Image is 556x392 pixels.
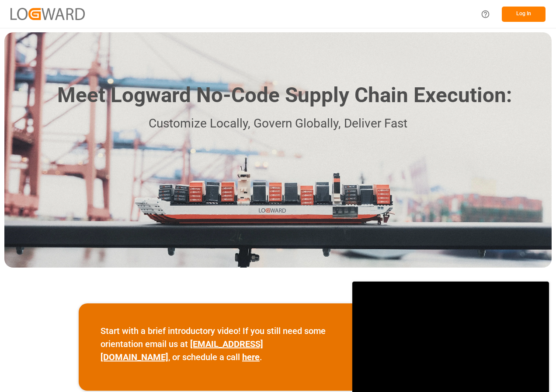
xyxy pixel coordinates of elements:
p: Start with a brief introductory video! If you still need some orientation email us at , or schedu... [101,324,330,364]
h1: Meet Logward No-Code Supply Chain Execution: [57,80,512,111]
button: Log In [502,7,546,22]
button: Help Center [476,4,495,24]
p: Customize Locally, Govern Globally, Deliver Fast [44,114,512,134]
a: here [242,352,260,362]
a: [EMAIL_ADDRESS][DOMAIN_NAME] [101,339,263,362]
img: Logward_new_orange.png [10,8,85,20]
